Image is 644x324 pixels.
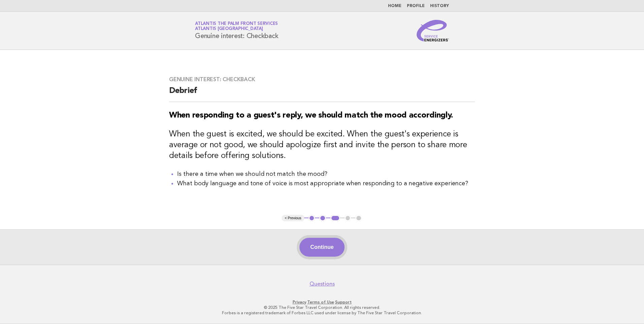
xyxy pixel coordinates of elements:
p: Forbes is a registered trademark of Forbes LLC used under license by The Five Star Travel Corpora... [116,310,528,316]
h3: Genuine interest: Checkback [169,76,475,83]
p: · · [116,299,528,305]
a: Privacy [293,300,306,304]
a: Terms of Use [307,300,334,304]
a: Atlantis The Palm Front ServicesAtlantis [GEOGRAPHIC_DATA] [195,22,278,31]
li: Is there a time when we should not match the mood? [177,169,475,179]
a: Profile [407,4,425,8]
button: 1 [309,215,315,222]
img: Service Energizers [417,20,449,41]
span: Atlantis [GEOGRAPHIC_DATA] [195,27,263,31]
a: Questions [310,281,335,287]
h2: Debrief [169,86,475,102]
a: History [430,4,449,8]
h3: When the guest is excited, we should be excited. When the guest's experience is average or not go... [169,129,475,161]
p: © 2025 The Five Star Travel Corporation. All rights reserved. [116,305,528,310]
button: 3 [330,215,340,222]
a: Home [388,4,401,8]
button: Continue [299,238,344,257]
button: 2 [319,215,326,222]
button: < Previous [282,215,304,222]
a: Support [335,300,352,304]
h1: Genuine interest: Checkback [195,22,278,39]
li: What body language and tone of voice is most appropriate when responding to a negative experience? [177,179,475,188]
strong: When responding to a guest's reply, we should match the mood accordingly. [169,111,453,120]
